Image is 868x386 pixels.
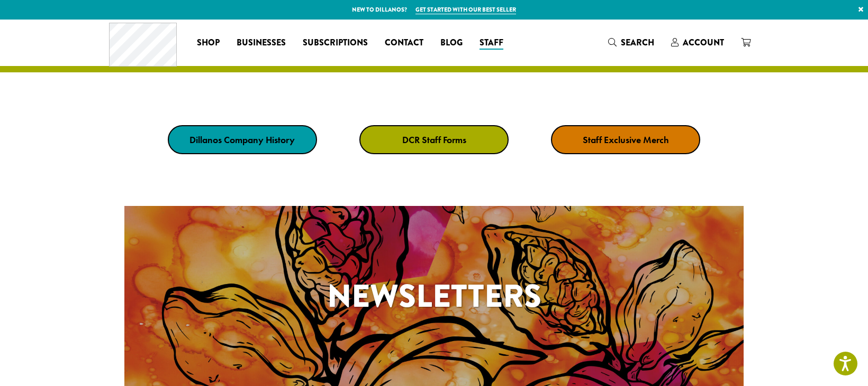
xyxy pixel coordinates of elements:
span: Search [621,36,654,49]
span: Subscriptions [303,36,368,50]
span: Account [683,36,724,49]
strong: Staff Exclusive Merch [583,134,669,146]
h1: Newsletters [124,272,744,320]
span: Blog [440,36,463,50]
a: Staff [471,34,512,51]
a: DCR Staff Forms [359,125,509,154]
span: Contact [385,36,423,50]
strong: DCR Staff Forms [402,134,466,146]
a: Staff Exclusive Merch [551,125,700,154]
span: Shop [197,36,220,50]
a: Search [600,34,663,51]
strong: Dillanos Company History [189,134,295,146]
a: Shop [188,34,228,51]
span: Businesses [237,36,286,50]
a: Dillanos Company History [168,125,317,154]
a: Get started with our best seller [415,5,516,14]
span: Staff [480,36,503,50]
